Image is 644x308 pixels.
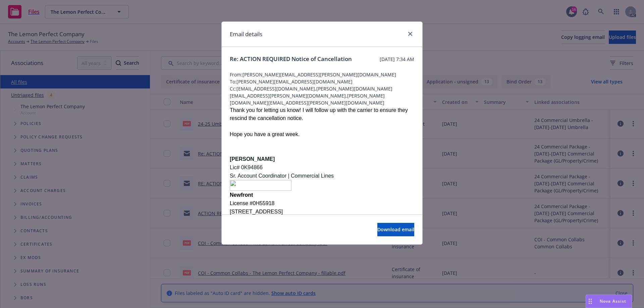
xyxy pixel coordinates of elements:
span: Lic# 0K94866 [230,165,263,170]
span: Nova Assist [600,298,626,304]
span: From: [PERSON_NAME][EMAIL_ADDRESS][PERSON_NAME][DOMAIN_NAME] [230,71,414,78]
b: Newfront [230,192,253,198]
div: Drag to move [586,295,594,308]
span: To: [PERSON_NAME][EMAIL_ADDRESS][DOMAIN_NAME] [230,78,414,85]
b: [PERSON_NAME] [230,156,275,162]
div: Hope you have a great week. [230,130,414,138]
span: License #0H55918 [230,200,274,206]
span: Download email [377,226,414,233]
span: [DATE] 7:34 AM [380,56,414,63]
button: Nova Assist [586,295,632,308]
span: Re: ACTION REQUIRED Notice of Cancellation [230,55,352,63]
img: 2fb1cdaf-5915-46f0-995f-7a574ece195c [230,180,291,191]
span: Cc: [EMAIL_ADDRESS][DOMAIN_NAME],[PERSON_NAME][DOMAIN_NAME][EMAIL_ADDRESS][PERSON_NAME][DOMAIN_NA... [230,85,414,106]
span: [STREET_ADDRESS] [230,209,283,214]
span: Sr. Account Coordinator | Commercial Lines [230,173,334,179]
a: close [406,30,414,38]
button: Download email [377,223,414,236]
h1: Email details [230,30,262,39]
div: Thank you for letting us know! I will follow up with the carrier to ensure they rescind the cance... [230,106,414,122]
